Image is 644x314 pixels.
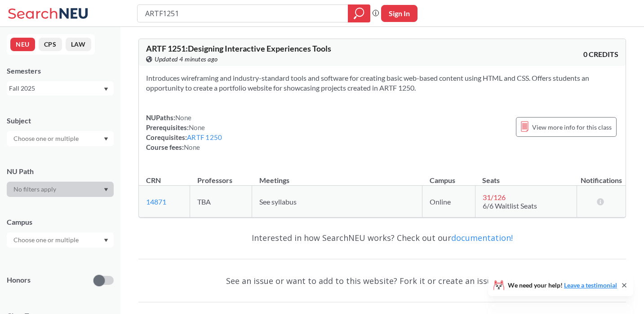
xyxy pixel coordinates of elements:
[7,66,114,76] div: Semesters
[7,275,31,285] p: Honors
[146,44,331,53] span: ARTF 1251 : Designing Interactive Experiences Tools
[175,113,191,122] span: None
[381,5,417,22] button: Sign In
[532,122,612,133] span: View more info for this class
[7,217,114,227] div: Campus
[422,166,475,186] th: Campus
[155,54,218,64] span: Updated 4 minutes ago
[577,166,626,186] th: Notifications
[348,4,370,22] div: magnifying glass
[252,166,422,186] th: Meetings
[583,49,618,59] span: 0 CREDITS
[483,193,506,201] span: 31 / 126
[7,182,114,197] div: Dropdown arrow
[66,38,91,51] button: LAW
[475,166,577,186] th: Seats
[451,232,513,243] a: documentation!
[10,38,35,51] button: NEU
[104,87,108,91] svg: Dropdown arrow
[146,113,222,152] div: NUPaths: Prerequisites: Corequisites: Course fees:
[9,133,84,144] input: Choose one or multiple
[7,131,114,146] div: Dropdown arrow
[7,166,114,176] div: NU Path
[7,232,114,248] div: Dropdown arrow
[146,175,161,185] div: CRN
[184,143,200,151] span: None
[104,137,108,141] svg: Dropdown arrow
[146,197,166,206] a: 14871
[146,73,618,93] section: Introduces wireframing and industry-standard tools and software for creating basic web-based cont...
[508,282,617,288] span: We need your help!
[259,197,297,206] span: See syllabus
[190,166,252,186] th: Professors
[9,83,103,93] div: Fall 2025
[187,133,222,141] a: ARTF 1250
[7,116,114,126] div: Subject
[144,6,342,21] input: Class, professor, course number, "phrase"
[104,239,108,242] svg: Dropdown arrow
[422,186,475,218] td: Online
[354,7,364,20] svg: magnifying glass
[39,38,62,51] button: CPS
[138,268,626,294] div: See an issue or want to add to this website? Fork it or create an issue on .
[7,81,114,96] div: Fall 2025Dropdown arrow
[9,235,84,245] input: Choose one or multiple
[104,188,108,192] svg: Dropdown arrow
[190,186,252,218] td: TBA
[483,201,537,210] span: 6/6 Waitlist Seats
[138,225,626,251] div: Interested in how SearchNEU works? Check out our
[564,281,617,289] a: Leave a testimonial
[189,123,205,131] span: None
